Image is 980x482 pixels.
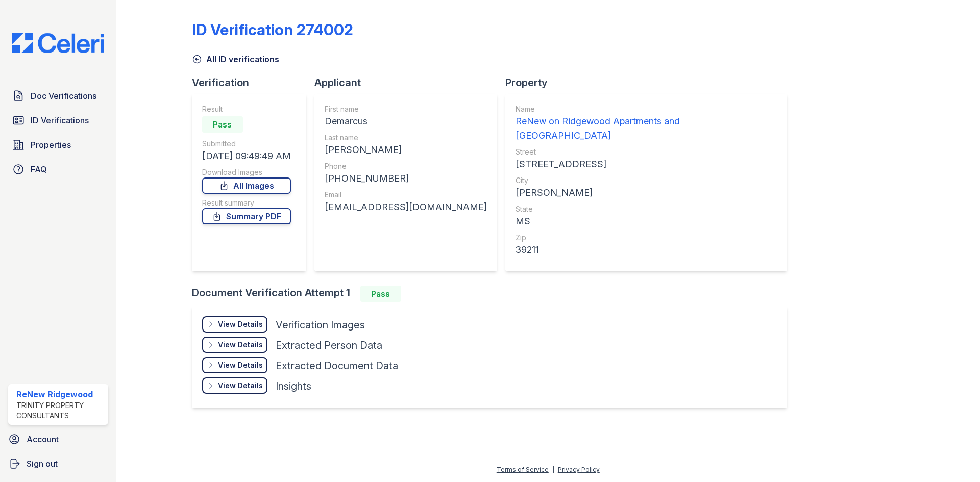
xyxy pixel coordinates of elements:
div: Property [505,75,795,90]
div: Pass [360,286,401,302]
img: CE_Logo_Blue-a8612792a0a2168367f1c8372b55b34899dd931a85d93a1a3d3e32e68fde9ad4.png [4,33,112,53]
div: Verification [192,75,314,90]
span: ID Verifications [31,114,89,126]
div: [STREET_ADDRESS] [516,157,777,171]
div: [PHONE_NUMBER] [325,171,487,186]
a: Doc Verifications [8,86,108,106]
a: Account [4,429,112,449]
div: View Details [218,360,263,370]
div: Last name [325,133,487,143]
a: Privacy Policy [558,466,600,473]
div: Phone [325,161,487,171]
a: Summary PDF [202,208,291,224]
a: ID Verifications [8,110,108,131]
div: ReNew Ridgewood [16,388,104,400]
div: Submitted [202,139,291,149]
a: Name ReNew on Ridgewood Apartments and [GEOGRAPHIC_DATA] [516,104,777,143]
span: Properties [31,139,71,151]
div: Zip [516,233,777,243]
div: Extracted Document Data [276,359,398,373]
a: All ID verifications [192,53,279,65]
div: View Details [218,340,263,350]
div: View Details [218,380,263,391]
div: Demarcus [325,114,487,129]
div: Result summary [202,198,291,208]
div: [PERSON_NAME] [325,143,487,157]
div: Verification Images [276,318,365,332]
div: Pass [202,116,243,133]
a: FAQ [8,159,108,180]
a: All Images [202,177,291,194]
div: Email [325,190,487,200]
div: Insights [276,379,311,393]
div: Download Images [202,167,291,177]
div: First name [325,104,487,114]
span: Account [27,433,59,445]
div: [DATE] 09:49:49 AM [202,149,291,163]
div: ID Verification 274002 [192,20,353,39]
div: Document Verification Attempt 1 [192,286,795,302]
div: State [516,204,777,214]
div: Trinity Property Consultants [16,400,104,421]
div: | [552,466,554,473]
div: View Details [218,319,263,329]
div: 39211 [516,243,777,257]
div: ReNew on Ridgewood Apartments and [GEOGRAPHIC_DATA] [516,114,777,143]
span: FAQ [31,163,47,175]
div: [EMAIL_ADDRESS][DOMAIN_NAME] [325,200,487,214]
a: Properties [8,135,108,155]
span: Doc Verifications [31,90,96,102]
a: Terms of Service [497,466,549,473]
div: MS [516,214,777,229]
a: Sign out [4,453,112,474]
div: Name [516,104,777,114]
div: Extracted Person Data [276,338,382,352]
div: Street [516,147,777,157]
div: Applicant [314,75,505,90]
div: City [516,175,777,186]
span: Sign out [27,458,58,470]
div: [PERSON_NAME] [516,186,777,200]
div: Result [202,104,291,114]
iframe: chat widget [937,441,970,472]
